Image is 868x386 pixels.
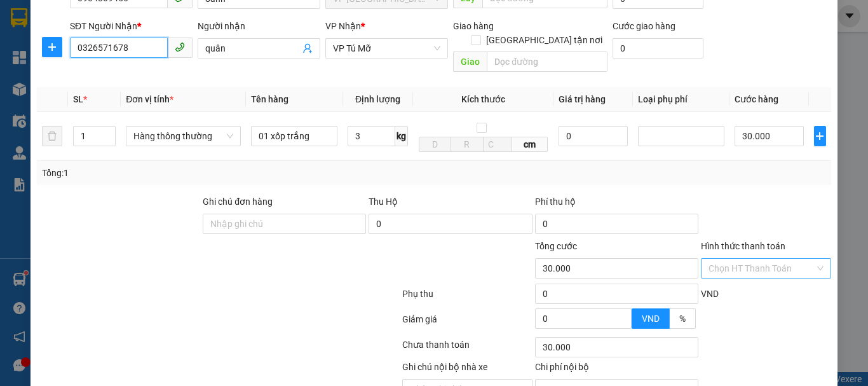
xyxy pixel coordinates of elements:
div: Phí thu hộ [535,195,698,214]
div: SĐT Người Nhận [70,19,193,33]
input: VD: Bàn, Ghế [251,126,337,146]
input: Cước giao hàng [613,38,703,59]
span: VP Nhận [325,21,361,31]
button: plus [814,126,826,146]
div: Phụ thu [401,287,534,309]
span: cm [512,137,548,152]
label: Ghi chú đơn hàng [203,196,273,207]
label: Hình thức thanh toán [701,241,785,251]
span: VND [701,289,719,299]
button: plus [42,37,62,57]
span: Giao hàng [453,21,494,31]
span: Đơn vị tính [126,94,173,104]
span: plus [815,131,825,141]
span: SL [73,94,83,104]
th: Loại phụ phí [633,87,729,112]
div: Ghi chú nội bộ nhà xe [402,360,532,379]
input: D [419,137,451,152]
div: Giảm giá [401,312,534,334]
button: delete [42,126,62,146]
input: Ghi chú đơn hàng [203,214,366,234]
input: 0 [559,126,628,146]
div: Người nhận [198,19,320,33]
input: C [483,137,512,152]
span: VP Tú Mỡ [333,39,440,58]
span: Định lượng [355,94,400,104]
span: VND [642,314,660,324]
span: Thu Hộ [369,196,398,207]
span: user-add [302,43,313,53]
span: Giá trị hàng [559,94,606,104]
span: Hàng thông thường [133,127,233,146]
span: phone [175,42,185,52]
span: % [679,314,686,324]
div: Chi phí nội bộ [535,360,698,379]
div: Tổng: 1 [42,166,336,180]
div: Chưa thanh toán [401,338,534,360]
span: Tên hàng [251,94,288,104]
span: Cước hàng [735,94,778,104]
span: Giao [453,52,487,72]
span: Kích thước [461,94,505,104]
input: R [451,137,483,152]
label: Cước giao hàng [613,21,675,31]
span: [GEOGRAPHIC_DATA] tận nơi [481,33,607,47]
span: Tổng cước [535,241,577,251]
span: plus [43,42,62,52]
span: kg [395,126,408,146]
input: Dọc đường [487,52,607,72]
